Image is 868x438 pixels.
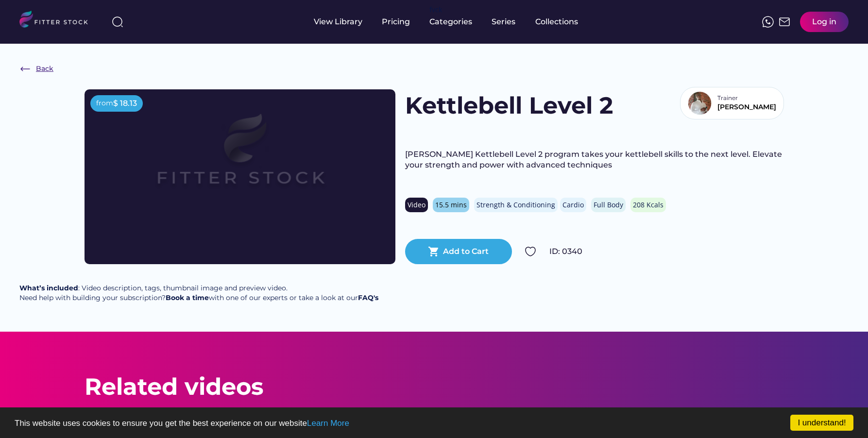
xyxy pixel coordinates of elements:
[429,17,472,27] div: Categories
[594,200,623,210] div: Full Body
[405,149,784,171] div: [PERSON_NAME] Kettlebell Level 2 program takes your kettlebell skills to the next level. Elevate ...
[85,371,263,403] div: Related videos
[549,246,784,257] div: ID: 0340
[492,17,516,27] div: Series
[443,246,489,257] div: Add to Cart
[525,246,536,257] img: Group%201000002324.svg
[113,98,137,109] div: $ 18.13
[812,17,836,27] div: Log in
[358,293,378,302] a: FAQ's
[382,17,410,27] div: Pricing
[435,200,467,210] div: 15.5 mins
[19,284,378,303] div: : Video description, tags, thumbnail image and preview video. Need help with building your subscr...
[429,5,442,15] div: fvck
[307,419,349,428] a: Learn More
[408,200,425,210] div: Video
[477,200,555,210] div: Strength & Conditioning
[688,91,712,115] img: Bio%20Template%20-%20floyd.png
[36,64,53,74] div: Back
[314,17,362,27] div: View Library
[562,200,584,210] div: Cardio
[166,293,209,302] a: Book a time
[428,246,440,257] button: shopping_cart
[116,89,364,229] img: Frame%2079%20%281%29.svg
[96,99,113,108] div: from
[19,284,78,292] strong: What’s included
[535,17,578,27] div: Collections
[19,11,96,31] img: LOGO.svg
[15,419,853,427] p: This website uses cookies to ensure you get the best experience on our website
[405,89,613,122] h1: Kettlebell Level 2
[762,16,774,28] img: meteor-icons_whatsapp%20%281%29.svg
[633,200,664,210] div: 208 Kcals
[19,63,31,75] img: Frame%20%286%29.svg
[112,16,123,28] img: search-normal%203.svg
[790,415,853,431] a: I understand!
[779,16,790,28] img: Frame%2051.svg
[717,94,742,102] div: Trainer
[717,102,776,112] div: [PERSON_NAME]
